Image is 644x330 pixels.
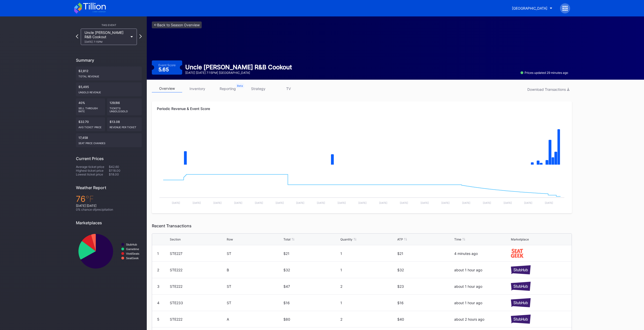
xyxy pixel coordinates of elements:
svg: Chart title [157,170,567,208]
div: Summary [76,58,142,63]
div: Recent Transactions [152,223,572,228]
div: 129/86 [107,98,142,115]
text: [DATE] [483,201,491,204]
div: 40% [76,98,105,115]
text: SeatGeek [126,257,139,260]
a: inventory [182,85,213,93]
text: VividSeats [126,252,139,255]
text: [DATE] [545,201,553,204]
div: [DATE] 7:15PM [85,40,128,43]
div: $40 [397,317,453,321]
div: about 1 hour ago [454,301,510,305]
div: Marketplaces [76,220,142,225]
div: Periodic Revenue & Event Score [157,106,567,111]
div: 2 [340,284,396,289]
div: STE222 [170,284,225,289]
text: [DATE] [255,201,263,204]
div: This Event [76,24,142,27]
a: overview [152,85,182,93]
div: ST [227,284,282,289]
div: ST [227,251,282,256]
text: [DATE] [213,201,222,204]
div: $32 [397,268,453,272]
img: stubHub.svg [511,282,531,291]
div: Quantity [340,237,352,241]
div: Avg ticket price [78,124,102,129]
div: Row [227,237,233,241]
div: Event Score [158,63,176,67]
div: Average ticket price [76,165,109,169]
div: Marketplace [511,237,529,241]
div: Unsold Revenue [78,89,139,94]
div: Total Revenue [78,73,139,78]
div: $21 [283,251,339,256]
svg: Chart title [76,229,142,273]
img: stubHub.svg [511,265,531,274]
div: STE222 [170,317,225,321]
text: StubHub [126,243,137,246]
text: [DATE] [524,201,532,204]
div: A [227,317,282,321]
div: Section [170,237,181,241]
div: Prices updated 29 minutes ago [521,71,568,75]
button: Download Transactions [525,86,572,93]
div: $16 [283,301,339,305]
span: ℉ [86,194,94,204]
div: ATP [397,237,403,241]
svg: Chart title [157,120,567,170]
div: Uncle [PERSON_NAME] R&B Cookout [85,30,128,43]
div: $42.60 [109,165,142,169]
div: $16 [397,301,453,305]
div: Uncle [PERSON_NAME] R&B Cookout [185,63,292,71]
a: <-Back to Season Overview [152,21,202,28]
div: Time [454,237,461,241]
div: 1 [340,268,396,272]
div: $32.70 [76,117,105,131]
div: $21 [397,251,453,256]
div: 3 [157,284,159,289]
div: Revenue per ticket [110,124,139,129]
text: [DATE] [441,201,450,204]
text: [DATE] [400,201,408,204]
div: Tickets Unsold/Sold [110,105,139,113]
div: Highest ticket price [76,169,109,172]
div: [DATE] [DATE] 7:15PM | [GEOGRAPHIC_DATA] [185,71,292,75]
div: STE227 [170,251,225,256]
div: [GEOGRAPHIC_DATA] [512,6,547,10]
div: $80 [283,317,339,321]
img: seatGeek.svg [511,249,523,258]
div: $5,495 [76,82,142,96]
div: Weather Report [76,185,142,190]
div: 76 [76,194,142,204]
text: [DATE] [421,201,429,204]
img: stubHub.svg [511,315,531,323]
text: Gametime [126,248,139,251]
div: $13.08 [107,117,142,131]
div: Sell Through Rate [78,105,102,113]
div: 2 [157,268,159,272]
div: 1 [340,251,396,256]
div: B [227,268,282,272]
img: stubHub.svg [511,298,531,307]
text: [DATE] [504,201,512,204]
div: $118.00 [109,169,142,172]
div: 1 [340,301,396,305]
div: about 1 hour ago [454,284,510,289]
text: [DATE] [317,201,325,204]
a: reporting [213,85,243,93]
a: strategy [243,85,273,93]
div: 4 minutes ago [454,251,510,256]
div: [DATE] [DATE] [76,204,142,208]
div: $2,812 [76,67,142,80]
text: [DATE] [338,201,346,204]
text: [DATE] [276,201,284,204]
div: $18.00 [109,172,142,176]
div: $47 [283,284,339,289]
button: [GEOGRAPHIC_DATA] [508,4,556,13]
div: 5.65 [158,67,170,72]
div: STE222 [170,268,225,272]
div: seat price changes [78,140,139,145]
text: [DATE] [379,201,387,204]
text: [DATE] [234,201,242,204]
div: 0 % chance of precipitation [76,208,142,211]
